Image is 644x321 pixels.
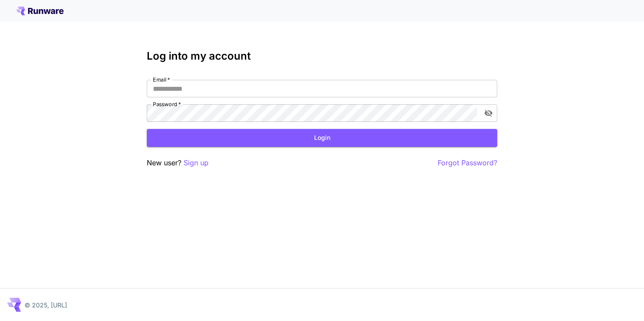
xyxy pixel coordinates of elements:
label: Email [153,76,170,83]
p: © 2025, [URL] [25,300,67,310]
p: New user? [147,157,209,168]
button: Login [147,129,497,147]
button: Forgot Password? [438,157,497,168]
label: Password [153,100,181,108]
button: toggle password visibility [481,105,496,121]
h3: Log into my account [147,50,497,62]
button: Sign up [184,157,209,168]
